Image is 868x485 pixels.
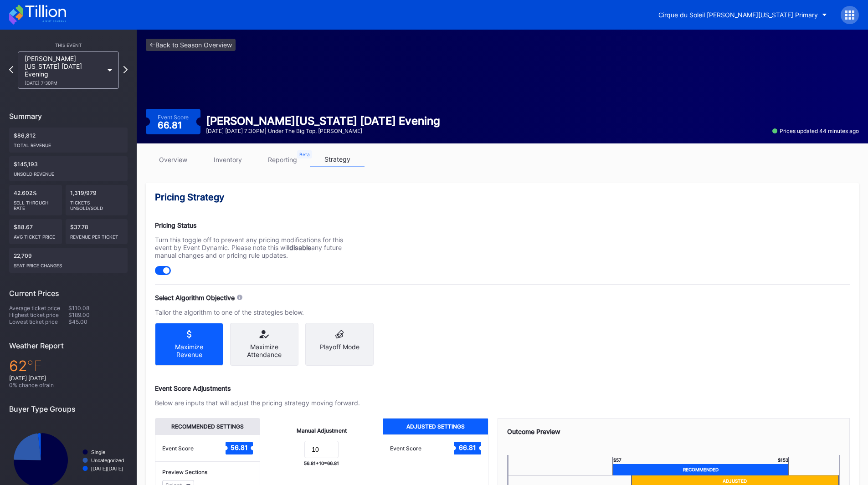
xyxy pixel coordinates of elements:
[162,469,253,475] div: Preview Sections
[9,128,128,153] div: $86,812
[9,219,62,244] div: $88.67
[383,419,488,434] div: Adjusted Settings
[158,114,189,121] div: Event Score
[206,128,440,134] div: [DATE] [DATE] 7:30PM | Under the Big Top, [PERSON_NAME]
[297,427,347,434] div: Manual Adjustment
[9,404,128,414] div: Buyer Type Groups
[310,153,365,167] a: strategy
[9,311,68,318] div: Highest ticket price
[9,375,128,382] div: [DATE] [DATE]
[146,39,236,51] a: <-Back to Season Overview
[9,248,128,273] div: 22,709
[237,343,291,358] div: Maximize Attendance
[25,55,103,86] div: [PERSON_NAME][US_STATE] [DATE] Evening
[14,230,57,240] div: Avg ticket price
[658,11,818,19] div: Cirque du Soleil [PERSON_NAME][US_STATE] Primary
[255,153,310,167] a: reporting
[612,457,621,464] div: $ 57
[155,308,360,316] div: Tailor the algorithm to one of the strategies below.
[66,185,128,215] div: 1,319/979
[304,460,339,466] div: 56.81 + 10 = 66.81
[9,289,128,298] div: Current Prices
[70,230,123,240] div: Revenue per ticket
[158,121,184,130] div: 66.81
[162,445,194,452] div: Event Score
[146,153,200,167] a: overview
[9,42,128,48] div: This Event
[14,196,57,211] div: Sell Through Rate
[70,196,123,211] div: Tickets Unsold/Sold
[206,114,440,128] div: [PERSON_NAME][US_STATE] [DATE] Evening
[9,341,128,350] div: Weather Report
[14,168,123,177] div: Unsold Revenue
[25,80,103,86] div: [DATE] 7:30PM
[200,153,255,167] a: inventory
[155,384,850,392] div: Event Score Adjustments
[390,445,421,452] div: Event Score
[652,6,834,23] button: Cirque du Soleil [PERSON_NAME][US_STATE] Primary
[155,294,235,301] div: Select Algorithm Objective
[9,185,62,215] div: 42.602%
[9,382,128,388] div: 0 % chance of rain
[66,219,128,244] div: $37.78
[9,318,68,325] div: Lowest ticket price
[155,221,360,229] div: Pricing Status
[155,236,360,259] div: Turn this toggle off to prevent any pricing modifications for this event by Event Dynamic. Please...
[91,458,124,463] text: Uncategorized
[91,466,123,471] text: [DATE][DATE]
[14,139,123,148] div: Total Revenue
[155,399,360,407] div: Below are inputs that will adjust the pricing strategy moving forward.
[68,311,128,318] div: $189.00
[9,305,68,311] div: Average ticket price
[459,444,476,451] text: 66.81
[68,305,128,311] div: $110.08
[68,318,128,325] div: $45.00
[9,112,128,121] div: Summary
[778,457,789,464] div: $ 153
[162,343,216,358] div: Maximize Revenue
[313,343,366,351] div: Playoff Mode
[155,419,260,434] div: Recommended Settings
[9,357,128,375] div: 62
[9,156,128,181] div: $145,193
[14,259,123,268] div: seat price changes
[231,444,248,451] text: 56.81
[155,192,850,203] div: Pricing Strategy
[289,244,311,251] strong: disable
[612,464,789,475] div: Recommended
[27,357,42,375] span: ℉
[507,428,841,435] div: Outcome Preview
[772,128,859,134] div: Prices updated 44 minutes ago
[91,449,105,455] text: Single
